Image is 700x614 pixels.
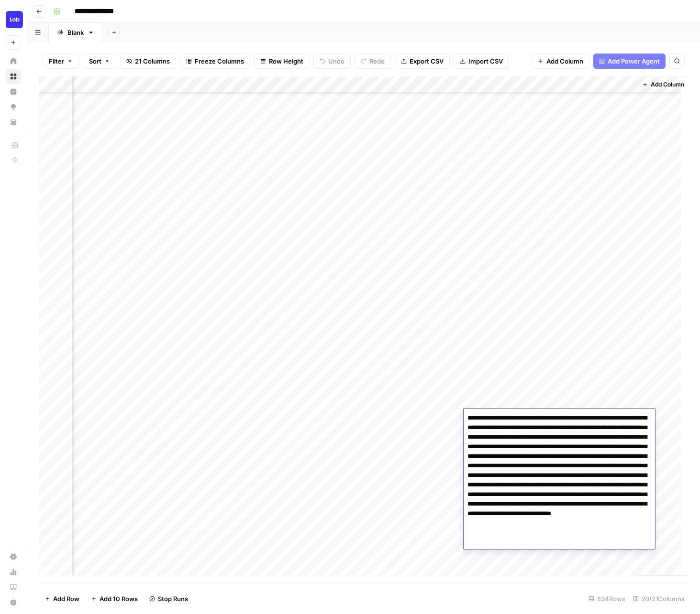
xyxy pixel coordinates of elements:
[6,580,21,595] a: Learning Hub
[195,56,244,66] span: Freeze Columns
[328,56,344,66] span: Undo
[39,591,85,606] button: Add Row
[6,69,21,84] a: Browse
[546,56,583,66] span: Add Column
[6,8,21,32] button: Workspace: Lob
[355,54,391,69] button: Redo
[593,54,666,69] button: Add Power Agent
[49,23,102,42] a: Blank
[608,56,660,66] span: Add Power Agent
[269,56,303,66] span: Row Height
[6,595,21,610] button: Help + Support
[100,594,138,603] span: Add 10 Rows
[144,591,194,606] button: Stop Runs
[135,56,170,66] span: 21 Columns
[369,56,385,66] span: Redo
[6,549,21,564] a: Settings
[120,54,176,69] button: 21 Columns
[180,54,250,69] button: Freeze Columns
[85,591,144,606] button: Add 10 Rows
[43,54,79,69] button: Filter
[83,54,116,69] button: Sort
[454,54,509,69] button: Import CSV
[158,594,188,603] span: Stop Runs
[651,80,684,89] span: Add Column
[629,591,689,606] div: 20/21 Columns
[585,591,629,606] div: 834 Rows
[6,84,21,99] a: Insights
[638,78,688,91] button: Add Column
[468,56,503,66] span: Import CSV
[313,54,351,69] button: Undo
[6,99,21,115] a: Opportunities
[67,28,84,37] div: Blank
[49,56,64,66] span: Filter
[89,56,101,66] span: Sort
[532,54,589,69] button: Add Column
[6,54,21,69] a: Home
[395,54,450,69] button: Export CSV
[410,56,444,66] span: Export CSV
[6,115,21,130] a: Your Data
[53,594,79,603] span: Add Row
[6,11,23,28] img: Lob Logo
[6,564,21,580] a: Usage
[254,54,310,69] button: Row Height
